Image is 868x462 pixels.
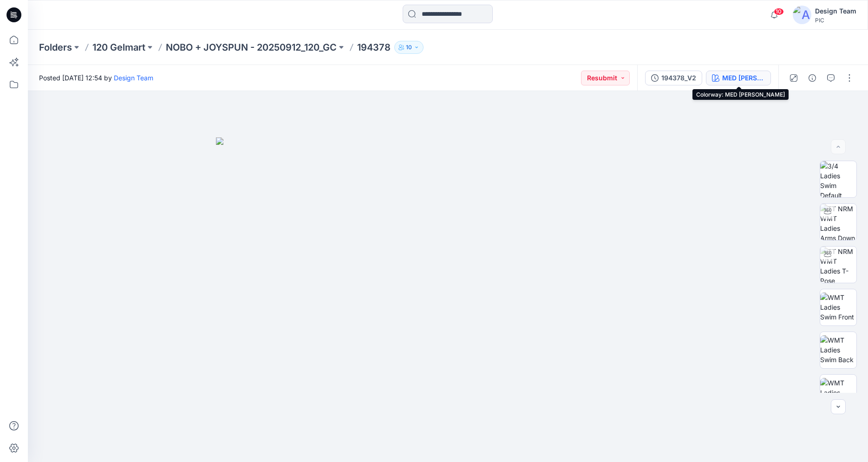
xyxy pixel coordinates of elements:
div: 194378_V2 [661,73,696,83]
button: Details [805,71,820,85]
button: MED [PERSON_NAME] [706,71,771,85]
div: MED HEATHER GRAY [722,73,765,83]
button: 194378_V2 [645,71,702,85]
img: TT NRM WMT Ladies Arms Down [820,204,856,240]
img: 3/4 Ladies Swim Default [820,161,856,197]
div: Design Team [815,6,856,17]
div: PIC [815,17,856,24]
a: NOBO + JOYSPUN - 20250912_120_GC [166,41,337,54]
a: Folders [39,41,72,54]
img: avatar [793,6,811,24]
a: Design Team [114,74,153,82]
a: 120 Gelmart [92,41,145,54]
p: 10 [406,42,412,52]
p: 194378 [357,41,391,54]
span: 10 [774,8,784,15]
img: TT NRM WMT Ladies T-Pose [820,247,856,283]
img: WMT Ladies Swim Left [820,378,856,407]
img: WMT Ladies Swim Front [820,293,856,322]
span: Posted [DATE] 12:54 by [39,73,153,83]
button: 10 [394,41,424,54]
img: WMT Ladies Swim Back [820,335,856,364]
